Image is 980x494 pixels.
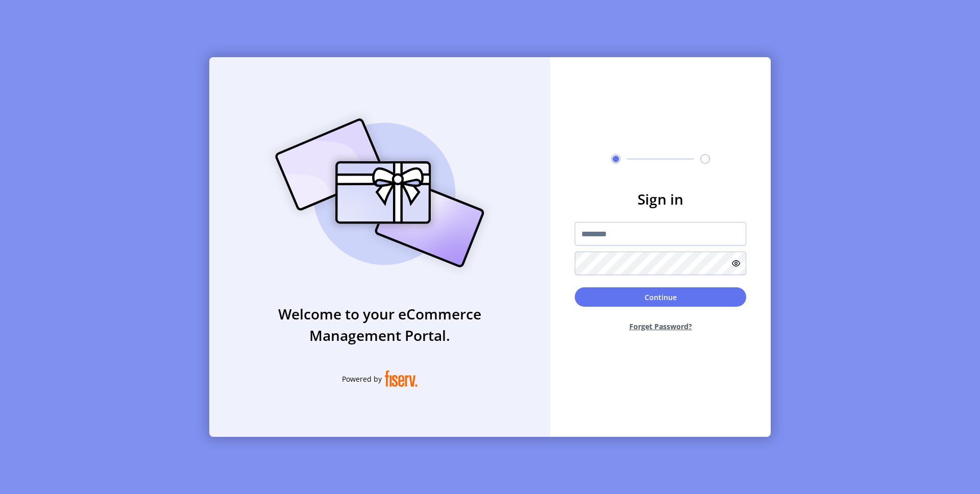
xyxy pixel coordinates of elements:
[575,287,746,307] button: Continue
[342,374,382,384] span: Powered by
[575,188,746,210] h3: Sign in
[209,303,550,346] h3: Welcome to your eCommerce Management Portal.
[575,313,746,340] button: Forget Password?
[260,107,500,279] img: card_Illustration.svg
